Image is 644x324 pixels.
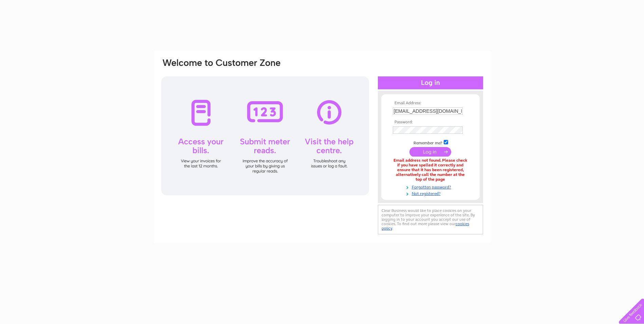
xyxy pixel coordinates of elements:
[393,158,468,182] div: Email address not found. Please check if you have spelled it correctly and ensure that it has bee...
[391,139,470,146] td: Remember me?
[391,101,470,106] th: Email Address:
[393,183,470,190] a: Forgotten password?
[378,205,483,234] div: Clear Business would like to place cookies on your computer to improve your experience of the sit...
[382,221,469,231] a: cookies policy
[391,120,470,125] th: Password:
[409,147,451,157] input: Submit
[393,190,470,196] a: Not registered?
